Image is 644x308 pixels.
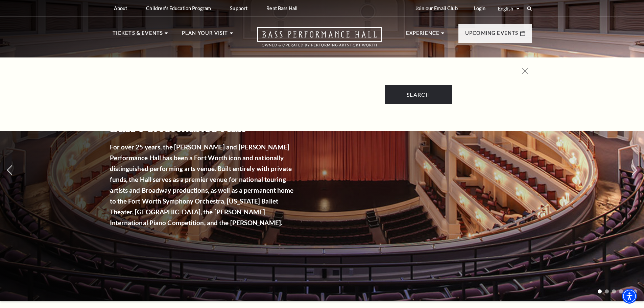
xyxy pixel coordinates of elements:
[114,5,127,11] p: About
[230,5,247,11] p: Support
[622,289,637,304] div: Accessibility Menu
[266,5,297,11] p: Rent Bass Hall
[497,5,521,12] select: Select:
[113,29,163,41] p: Tickets & Events
[182,29,228,41] p: Plan Your Visit
[465,29,519,41] p: Upcoming Events
[406,29,440,41] p: Experience
[233,27,406,53] a: Open this option
[385,85,452,104] input: Submit button
[110,143,294,227] strong: For over 25 years, the [PERSON_NAME] and [PERSON_NAME] Performance Hall has been a Fort Worth ico...
[192,90,375,104] input: Text field
[146,5,211,11] p: Children's Education Program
